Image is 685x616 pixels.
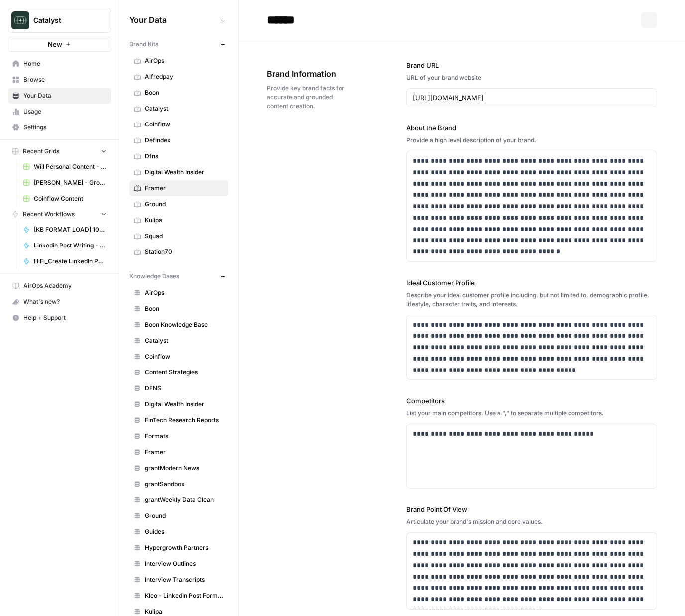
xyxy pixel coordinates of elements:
[145,336,224,345] span: Catalyst
[145,232,224,241] span: Squad
[129,228,228,244] a: Squad
[145,288,224,297] span: AirOps
[8,294,111,309] div: What's new?
[8,120,111,135] a: Settings
[145,120,224,129] span: Coinflow
[129,349,228,365] a: Coinflow
[129,301,228,317] a: Boon
[145,304,224,313] span: Boon
[145,559,224,568] span: Interview Outlines
[129,508,228,524] a: Ground
[129,524,228,540] a: Guides
[129,317,228,333] a: Boon Knowledge Base
[145,400,224,409] span: Digital Wealth Insider
[145,216,224,225] span: Kulipa
[145,448,224,457] span: Framer
[129,428,228,444] a: Formats
[129,460,228,476] a: grantModern News
[129,365,228,380] a: Content Strategies
[145,152,224,161] span: Dfns
[145,352,224,361] span: Coinflow
[18,222,111,238] a: [KB FORMAT LOAD] 101 LinkedIn posts
[145,368,224,377] span: Content Strategies
[34,178,107,187] span: [PERSON_NAME] - Ground Content - [DATE]
[406,517,657,526] div: Articulate your brand's mission and core values.
[406,409,657,418] div: List your main competitors. Use a "," to separate multiple competitors.
[129,244,228,260] a: Station70
[34,225,107,234] span: [KB FORMAT LOAD] 101 LinkedIn posts
[129,101,228,117] a: Catalyst
[11,11,29,29] img: Catalyst Logo
[145,480,224,489] span: grantSandbox
[129,117,228,132] a: Coinflow
[8,72,111,88] a: Browse
[34,241,107,250] span: Linkedin Post Writing - [DATE]
[23,75,107,84] span: Browse
[145,56,224,65] span: AirOps
[145,591,224,600] span: Kleo - LinkedIn Post Formats
[18,159,111,175] a: Will Personal Content - [DATE]
[34,257,107,266] span: HiFi_Create LinkedIn Posts from Template
[129,196,228,212] a: Ground
[18,175,111,191] a: [PERSON_NAME] - Ground Content - [DATE]
[23,91,107,100] span: Your Data
[8,310,111,326] button: Help + Support
[18,191,111,207] a: Coinflow Content
[145,247,224,256] span: Station70
[129,53,228,69] a: AirOps
[34,162,107,171] span: Will Personal Content - [DATE]
[129,588,228,604] a: Kleo - LinkedIn Post Formats
[145,72,224,81] span: Alfredpay
[406,278,657,288] label: Ideal Customer Profile
[267,84,350,111] span: Provide key brand facts for accurate and grounded content creation.
[406,396,657,406] label: Competitors
[129,212,228,228] a: Kulipa
[145,104,224,113] span: Catalyst
[145,607,224,616] span: Kulipa
[8,104,111,120] a: Usage
[23,59,107,68] span: Home
[8,56,111,72] a: Home
[145,88,224,97] span: Boon
[129,540,228,556] a: Hypergrowth Partners
[129,180,228,196] a: Framer
[129,272,179,281] span: Knowledge Bases
[129,14,217,26] span: Your Data
[8,8,111,33] button: Workspace: Catalyst
[33,15,94,25] span: Catalyst
[406,60,657,70] label: Brand URL
[23,210,75,219] span: Recent Workflows
[145,136,224,145] span: Defindex
[129,380,228,396] a: DFNS
[145,168,224,177] span: Digital Wealth Insider
[145,543,224,552] span: Hypergrowth Partners
[8,294,111,310] button: What's new?
[129,492,228,508] a: grantWeekly Data Clean
[129,85,228,101] a: Boon
[129,148,228,164] a: Dfns
[129,556,228,572] a: Interview Outlines
[406,291,657,309] div: Describe your ideal customer profile including, but not limited to, demographic profile, lifestyl...
[129,412,228,428] a: FinTech Research Reports
[129,333,228,349] a: Catalyst
[8,207,111,222] button: Recent Workflows
[145,320,224,329] span: Boon Knowledge Base
[145,464,224,473] span: grantModern News
[23,107,107,116] span: Usage
[145,384,224,393] span: DFNS
[145,495,224,504] span: grantWeekly Data Clean
[129,40,158,49] span: Brand Kits
[18,238,111,253] a: Linkedin Post Writing - [DATE]
[145,575,224,584] span: Interview Transcripts
[129,444,228,460] a: Framer
[8,278,111,294] a: AirOps Academy
[23,123,107,132] span: Settings
[129,476,228,492] a: grantSandbox
[267,68,350,80] span: Brand Information
[23,281,107,290] span: AirOps Academy
[129,132,228,148] a: Defindex
[129,572,228,588] a: Interview Transcripts
[145,432,224,441] span: Formats
[145,527,224,536] span: Guides
[145,416,224,425] span: FinTech Research Reports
